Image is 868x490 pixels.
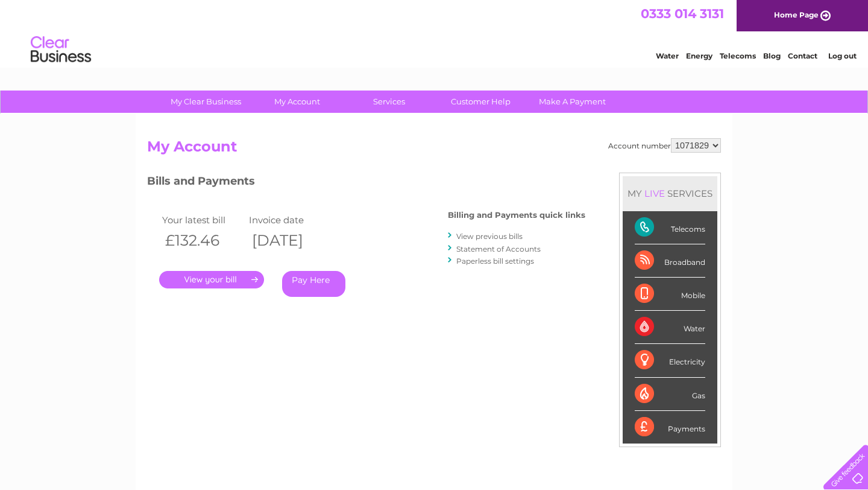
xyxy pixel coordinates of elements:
div: Clear Business is a trading name of Verastar Limited (registered in [GEOGRAPHIC_DATA] No. 3667643... [150,7,720,59]
a: Telecoms [720,51,756,60]
a: View previous bills [456,232,523,241]
div: Electricity [635,344,705,377]
img: logo.png [30,31,92,68]
a: Paperless bill settings [456,256,534,266]
div: Telecoms [635,211,705,244]
h2: My Account [147,138,721,161]
a: Services [339,91,439,113]
div: Water [635,311,705,344]
a: Log out [828,51,857,60]
div: MY SERVICES [623,176,717,211]
a: My Clear Business [156,91,256,113]
th: £132.46 [159,228,246,253]
a: Contact [788,51,817,60]
td: Invoice date [246,212,333,228]
a: Energy [686,51,712,60]
a: 0333 014 3131 [641,6,724,21]
div: Account number [608,138,721,153]
a: Water [656,51,679,60]
a: Statement of Accounts [456,244,541,253]
div: Broadband [635,244,705,278]
a: Customer Help [431,91,530,113]
a: Make A Payment [523,91,622,113]
div: Mobile [635,278,705,311]
div: Payments [635,411,705,444]
a: . [159,271,264,288]
div: Gas [635,378,705,411]
th: [DATE] [246,228,333,253]
h4: Billing and Payments quick links [448,211,585,220]
a: Pay Here [282,271,345,297]
a: My Account [248,91,347,113]
div: LIVE [642,188,667,199]
a: Blog [763,51,781,60]
td: Your latest bill [159,212,246,228]
h3: Bills and Payments [147,173,585,194]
